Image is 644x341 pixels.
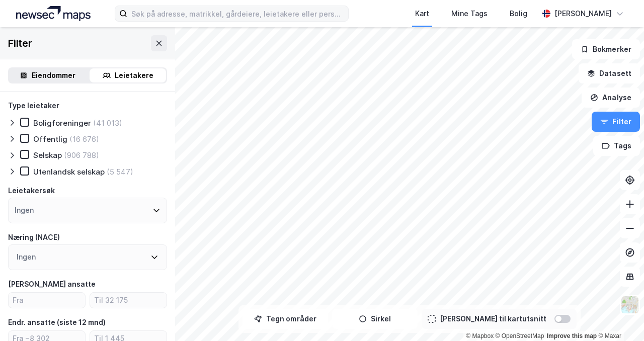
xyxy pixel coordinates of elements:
[579,63,640,83] button: Datasett
[32,69,75,81] div: Eiendommer
[594,293,644,341] iframe: Chat Widget
[8,185,55,197] div: Leietakersøk
[69,134,99,144] div: (16 676)
[8,278,96,290] div: [PERSON_NAME] ansatte
[107,167,133,177] div: (5 547)
[115,69,153,81] div: Leietakere
[33,150,62,160] div: Selskap
[243,309,328,329] button: Tegn områder
[554,8,612,20] div: [PERSON_NAME]
[15,204,34,216] div: Ingen
[8,100,59,112] div: Type leietaker
[496,332,544,339] a: OpenStreetMap
[592,112,640,132] button: Filter
[415,8,429,20] div: Kart
[33,118,91,128] div: Boligforeninger
[582,88,640,108] button: Analyse
[16,6,91,21] img: logo.a4113a55bc3d86da70a041830d287a7e.svg
[127,6,348,21] input: Søk på adresse, matrikkel, gårdeiere, leietakere eller personer
[17,251,36,263] div: Ingen
[33,167,105,177] div: Utenlandsk selskap
[9,293,85,308] input: Fra
[510,8,527,20] div: Bolig
[90,293,167,308] input: Til 32 175
[33,134,67,144] div: Offentlig
[572,39,640,59] button: Bokmerker
[332,309,418,329] button: Sirkel
[64,150,99,160] div: (906 788)
[594,293,644,341] div: Kontrollprogram for chat
[8,35,32,51] div: Filter
[593,136,640,156] button: Tags
[8,316,106,328] div: Endr. ansatte (siste 12 mnd)
[466,332,494,339] a: Mapbox
[440,313,546,325] div: [PERSON_NAME] til kartutsnitt
[547,332,597,339] a: Improve this map
[93,118,122,128] div: (41 013)
[8,231,60,243] div: Næring (NACE)
[451,8,488,20] div: Mine Tags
